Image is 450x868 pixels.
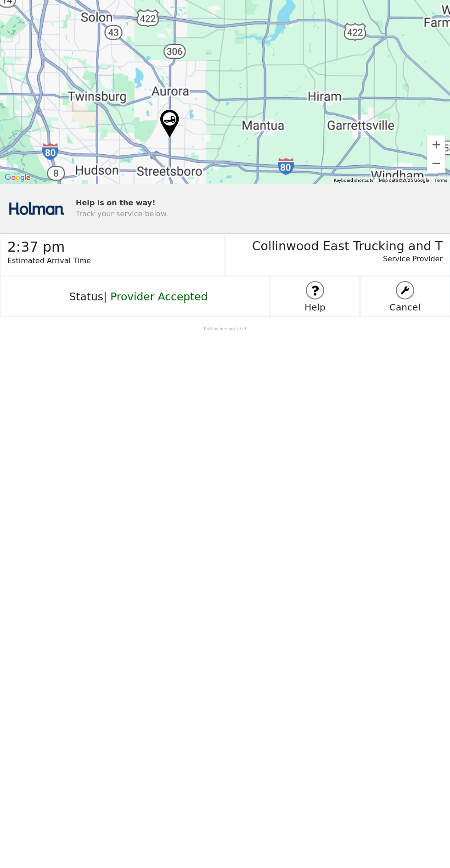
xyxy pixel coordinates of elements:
img: logo stuff [307,282,323,299]
strong: Help is on the way! [76,198,156,207]
a: Terms (opens in new tab) [434,178,447,183]
h4: Status | [62,290,208,303]
span: Map data ©2025 Google [379,178,429,183]
img: trx now logo [9,202,64,215]
p: Service Provider [225,254,443,274]
button: Keyboard shortcuts [334,177,373,184]
h3: Collinwood East Trucking and T [225,234,443,254]
h5: Help [270,302,360,313]
span: Provider Accepted [110,290,208,303]
h5: Cancel [360,302,450,313]
p: Estimated Arrival Time [7,255,225,276]
button: Zoom in [427,135,445,154]
img: logo stuff [397,282,413,299]
button: Zoom out [427,154,445,173]
span: Track your service below. [76,209,168,218]
img: Google [2,172,33,184]
a: Open this area in Google Maps (opens a new window) [2,172,33,184]
h2: 2:37 pm [7,234,225,255]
